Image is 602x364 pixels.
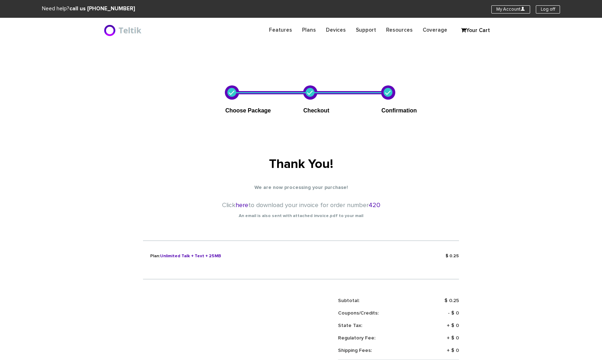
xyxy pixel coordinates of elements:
p: We are now processing your purchase! [143,184,459,191]
a: Devices [321,23,351,37]
span: Choose Package [225,107,271,114]
td: Regulatory Fee: [338,334,427,347]
td: - $ 0 [427,310,459,322]
p: $ 0.25 [306,248,459,259]
td: Coupons/Credits: [338,310,427,322]
img: BriteX [104,23,143,37]
a: here [236,202,248,209]
td: $ 0.25 [427,297,459,310]
td: + $ 0 [427,322,459,334]
td: + $ 0 [427,347,459,360]
a: Log off [536,5,560,14]
td: Subtotal: [338,297,427,310]
a: Coverage [418,23,452,37]
a: Your Cart [458,25,493,36]
a: My AccountU [491,5,530,14]
a: Plans [297,23,321,37]
strong: call us [PHONE_NUMBER] [69,6,135,11]
p: An email is also sent with attached invoice.pdf to your mail [143,213,459,219]
td: Shipping Fees: [338,347,427,360]
span: Confirmation [381,107,417,114]
i: U [521,6,525,11]
a: Support [351,23,381,37]
p: Plan: [150,248,221,259]
a: Features [264,23,297,37]
td: + $ 0 [427,334,459,347]
span: Unlimited Talk + Text + 25MB [160,254,221,258]
span: Need help? [42,6,135,11]
td: State Tax: [338,322,427,334]
a: Resources [381,23,418,37]
span: Checkout [303,107,329,114]
h4: Click to download your invoice for order number [143,202,459,209]
h1: Thank You! [187,158,415,172]
span: 420 [369,202,380,209]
